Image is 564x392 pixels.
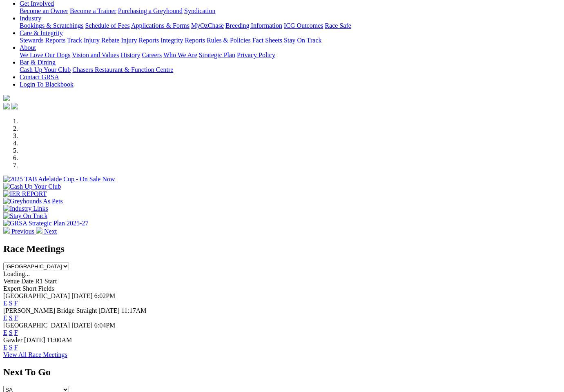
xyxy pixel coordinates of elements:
[20,29,63,36] a: Care & Integrity
[284,22,323,29] a: ICG Outcomes
[14,300,18,307] a: F
[3,220,88,227] img: GRSA Strategic Plan 2025-27
[14,329,18,336] a: F
[71,322,93,329] span: [DATE]
[3,322,70,329] span: [GEOGRAPHIC_DATA]
[20,44,36,51] a: About
[284,37,321,44] a: Stay On Track
[131,22,189,29] a: Applications & Forms
[3,212,47,220] img: Stay On Track
[3,270,30,277] span: Loading...
[47,336,72,343] span: 11:00AM
[35,278,57,285] span: R1 Start
[24,336,45,343] span: [DATE]
[3,228,36,235] a: Previous
[3,367,561,378] h2: Next To Go
[72,51,119,58] a: Vision and Values
[9,344,13,351] a: S
[38,285,54,292] span: Fields
[3,198,63,205] img: Greyhounds As Pets
[67,37,119,44] a: Track Injury Rebate
[9,329,13,336] a: S
[20,66,71,73] a: Cash Up Your Club
[9,314,13,321] a: S
[44,228,57,235] span: Next
[20,7,68,14] a: Become an Owner
[121,307,147,314] span: 11:17AM
[70,7,116,14] a: Become a Trainer
[20,37,561,44] div: Care & Integrity
[237,51,275,58] a: Privacy Policy
[20,73,59,80] a: Contact GRSA
[207,37,251,44] a: Rules & Policies
[3,205,48,212] img: Industry Links
[71,292,93,299] span: [DATE]
[94,322,116,329] span: 6:04PM
[3,351,67,358] a: View All Race Meetings
[94,292,116,299] span: 6:02PM
[20,7,561,15] div: Get Involved
[3,292,70,299] span: [GEOGRAPHIC_DATA]
[120,51,140,58] a: History
[20,81,74,88] a: Login To Blackbook
[118,7,183,14] a: Purchasing a Greyhound
[3,190,47,198] img: IER REPORT
[225,22,282,29] a: Breeding Information
[9,300,13,307] a: S
[142,51,162,58] a: Careers
[3,300,7,307] a: E
[85,22,129,29] a: Schedule of Fees
[20,51,561,59] div: About
[22,285,37,292] span: Short
[3,307,97,314] span: [PERSON_NAME] Bridge Straight
[3,103,10,109] img: facebook.svg
[3,176,115,183] img: 2025 TAB Adelaide Cup - On Sale Now
[20,22,83,29] a: Bookings & Scratchings
[3,285,21,292] span: Expert
[3,314,7,321] a: E
[20,59,56,66] a: Bar & Dining
[20,37,65,44] a: Stewards Reports
[36,228,57,235] a: Next
[3,95,10,101] img: logo-grsa-white.png
[20,22,561,29] div: Industry
[98,307,120,314] span: [DATE]
[72,66,173,73] a: Chasers Restaurant & Function Centre
[20,66,561,73] div: Bar & Dining
[3,336,22,343] span: Gawler
[161,37,205,44] a: Integrity Reports
[20,51,70,58] a: We Love Our Dogs
[3,344,7,351] a: E
[14,344,18,351] a: F
[11,103,18,109] img: twitter.svg
[21,278,33,285] span: Date
[20,15,41,22] a: Industry
[36,227,42,234] img: chevron-right-pager-white.svg
[163,51,197,58] a: Who We Are
[184,7,215,14] a: Syndication
[121,37,159,44] a: Injury Reports
[3,227,10,234] img: chevron-left-pager-white.svg
[191,22,224,29] a: MyOzChase
[3,243,561,254] h2: Race Meetings
[11,228,34,235] span: Previous
[252,37,282,44] a: Fact Sheets
[3,329,7,336] a: E
[199,51,235,58] a: Strategic Plan
[14,314,18,321] a: F
[325,22,351,29] a: Race Safe
[3,183,61,190] img: Cash Up Your Club
[3,278,20,285] span: Venue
